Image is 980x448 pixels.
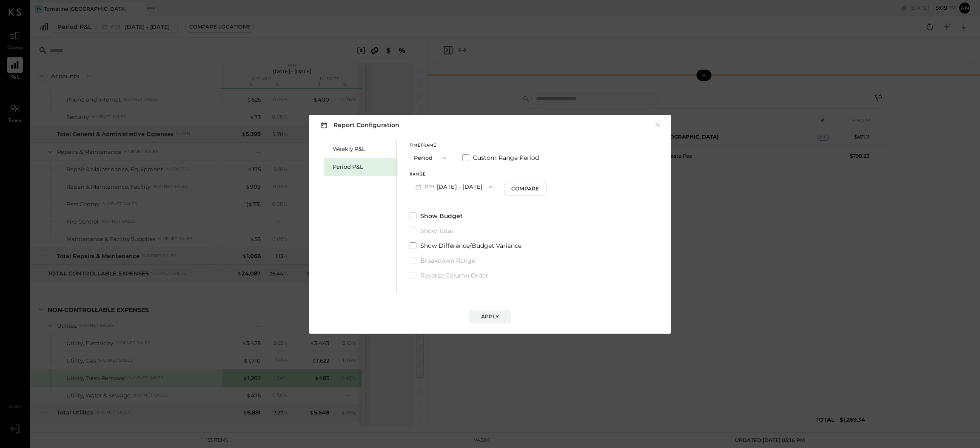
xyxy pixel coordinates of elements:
[481,313,499,320] div: Apply
[333,163,392,171] div: Period P&L
[504,182,547,196] button: Compare
[410,173,498,177] div: Range
[410,179,498,195] button: P09[DATE] - [DATE]
[420,212,463,220] span: Show Budget
[420,241,521,250] span: Show Difference/Budget Variance
[319,120,399,130] h3: Report Configuration
[333,145,392,153] div: Weekly P&L
[511,185,539,192] div: Compare
[410,144,452,148] div: Timeframe
[420,227,453,235] span: Show Total
[425,184,437,190] span: P09
[473,153,539,162] span: Custom Range Period
[410,150,452,166] button: Period
[654,121,661,129] button: ×
[469,310,511,323] button: Apply
[420,256,475,265] span: Breakdown Range
[420,271,488,280] span: Reverse Column Order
